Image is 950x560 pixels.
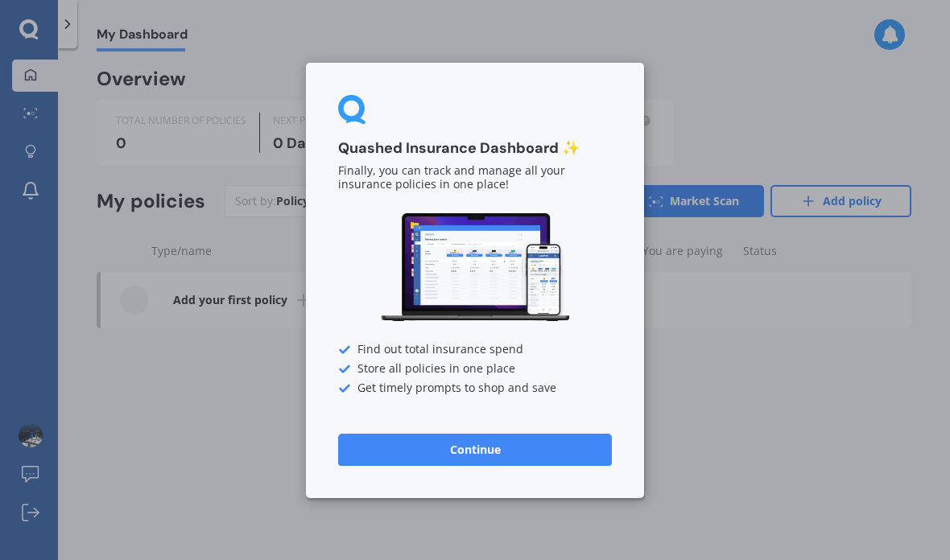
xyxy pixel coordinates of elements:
[378,211,572,324] img: Dashboard
[338,139,612,158] h3: Quashed Insurance Dashboard ✨
[338,164,612,191] p: Finally, you can track and manage all your insurance policies in one place!
[338,433,612,465] button: Continue
[338,362,612,375] div: Store all policies in one place
[338,381,612,394] div: Get timely prompts to shop and save
[338,343,612,356] div: Find out total insurance spend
